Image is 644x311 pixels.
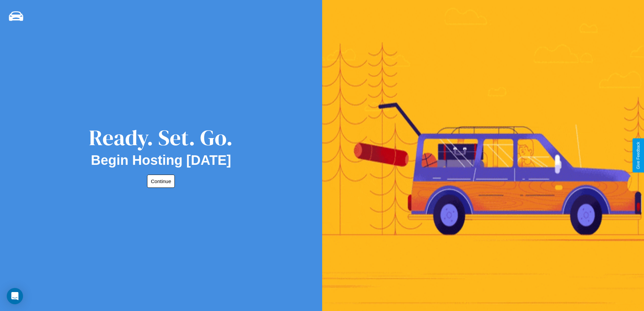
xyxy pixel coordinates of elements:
div: Ready. Set. Go. [89,123,233,153]
div: Open Intercom Messenger [7,288,23,304]
div: Give Feedback [636,142,641,169]
button: Continue [147,175,175,188]
h2: Begin Hosting [DATE] [91,153,231,168]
